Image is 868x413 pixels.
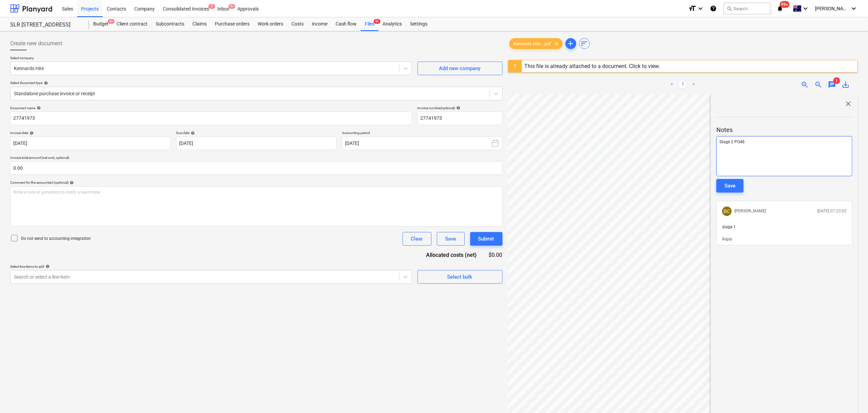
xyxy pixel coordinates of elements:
[418,270,503,284] button: Select bulk
[113,17,152,31] a: Client contract
[801,81,809,89] span: zoom_in
[850,4,858,13] i: keyboard_arrow_down
[841,81,850,89] span: save_alt
[89,17,113,31] div: Budget
[21,236,91,242] p: Do not send to accounting integration
[342,136,503,150] button: [DATE]
[833,77,840,84] span: 1
[211,17,254,31] a: Purchase orders
[10,56,412,62] p: Select company
[488,251,503,259] div: $0.00
[10,131,171,135] div: Invoice date
[308,17,331,31] a: Income
[418,112,503,125] input: Invoice number
[10,81,503,85] div: Select document type
[580,39,589,48] span: sort
[406,17,431,31] a: Settings
[10,106,412,110] div: Document name
[780,1,790,8] span: 99+
[361,17,378,31] a: Files9+
[44,264,50,268] span: help
[724,3,771,14] button: Search
[724,209,730,214] span: BC
[287,17,308,31] a: Costs
[228,4,235,9] span: 9+
[690,81,698,89] a: Next page
[331,17,361,31] a: Cash flow
[455,106,461,110] span: help
[734,208,766,214] p: [PERSON_NAME]
[189,131,195,135] span: help
[374,19,380,24] span: 9+
[777,4,783,13] i: notifications
[447,272,473,281] div: Select bulk
[188,17,211,31] a: Claims
[719,139,745,144] span: Stage 2 PO48
[509,38,563,49] div: Kennards Hire ...pdf
[716,126,852,134] p: Notes
[108,19,115,24] span: 9+
[817,208,847,214] p: [DATE] 07:23:02
[418,62,503,75] button: Add new company
[361,17,378,31] div: Files
[10,161,503,175] input: Invoice total amount (net cost, optional)
[10,39,62,48] span: Create new document
[696,4,704,13] i: keyboard_arrow_down
[844,100,852,108] span: close
[815,6,849,11] span: [PERSON_NAME]
[411,234,423,243] div: Clear
[414,251,488,259] div: Allocated costs (net)
[722,225,736,229] span: stage 1
[553,39,561,48] span: clear
[801,4,810,13] i: keyboard_arrow_down
[828,81,836,89] span: chat
[342,131,503,136] p: Accounting period
[10,21,81,29] div: SLR [STREET_ADDRESS]
[42,81,48,85] span: help
[725,181,735,190] div: Save
[176,131,337,135] div: Due date
[510,41,556,46] span: Kennards Hire ...pdf
[89,17,113,31] a: Budget9+
[679,81,687,89] a: Page 1 is your current page
[10,180,503,185] div: Comment for the accountant (optional)
[418,106,503,110] div: Invoice number (optional)
[378,17,406,31] a: Analytics
[814,81,822,89] span: zoom_out
[176,136,337,150] input: Due date not specified
[567,39,575,48] span: add
[10,136,171,150] input: Invoice date not specified
[152,17,188,31] a: Subcontracts
[470,232,503,246] button: Submit
[208,4,215,9] span: 1
[716,179,744,193] button: Save
[28,131,34,135] span: help
[668,81,676,89] a: Previous page
[439,64,481,73] div: Add new company
[478,234,494,243] div: Submit
[525,63,660,69] div: This file is already attached to a document. Click to view.
[403,232,431,246] button: Clear
[437,232,465,246] button: Save
[722,206,732,216] div: Billy Campbell
[10,112,412,125] input: Document name
[254,17,287,31] a: Work orders
[688,4,696,13] i: format_size
[710,4,717,13] i: Knowledge base
[10,155,503,161] p: Invoice total amount (net cost, optional)
[727,6,732,11] span: search
[722,236,732,242] button: Reply
[445,234,456,243] div: Save
[10,264,412,269] div: Select line-items to add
